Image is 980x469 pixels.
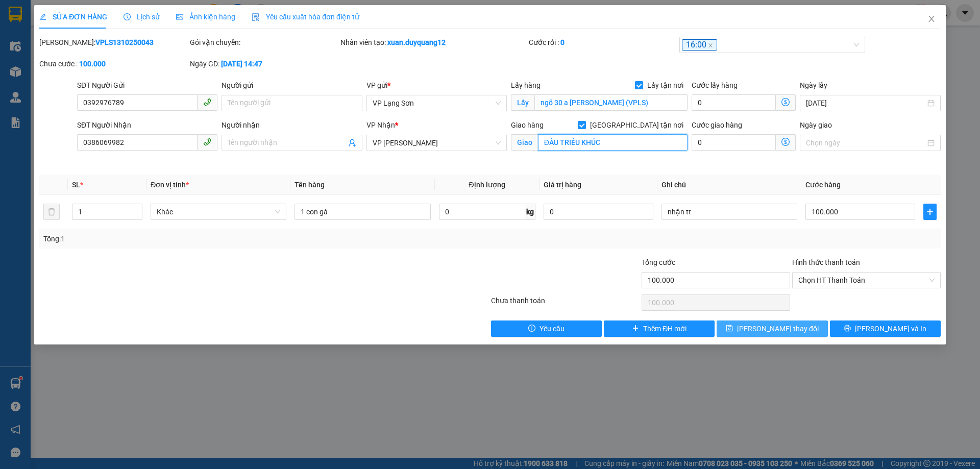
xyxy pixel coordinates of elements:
span: edit [39,13,46,20]
span: Cước hàng [805,181,841,189]
span: Tên hàng [295,181,325,189]
input: Ngày lấy [806,97,925,109]
div: Gói vận chuyển: [190,37,338,48]
input: VD: Bàn, Ghế [295,204,430,220]
span: Lịch sử [124,13,160,21]
div: Người gửi [222,80,362,91]
span: plus [924,208,936,216]
span: clock-circle [124,13,131,20]
span: Yêu cầu xuất hóa đơn điện tử [252,13,359,21]
b: [DATE] 14:47 [221,60,262,68]
label: Hình thức thanh toán [792,258,860,266]
span: Khác [157,204,280,219]
span: Chọn HT Thanh Toán [798,273,935,288]
span: close [927,15,936,23]
img: icon [252,13,260,21]
div: [PERSON_NAME]: [39,37,188,48]
label: Cước lấy hàng [692,81,738,89]
span: Lấy hàng [511,81,541,89]
span: [PERSON_NAME] và In [855,323,926,334]
span: user-add [348,139,356,147]
span: Lấy [511,94,534,111]
div: Cước rồi : [529,37,677,48]
span: VP Lạng Sơn [373,95,501,111]
span: save [726,325,733,333]
span: 16:00 [682,39,717,51]
b: VPLS1310250043 [95,38,154,46]
input: Lấy tận nơi [534,94,688,111]
input: Cước giao hàng [692,134,776,151]
span: Giao hàng [511,121,544,129]
div: VP gửi [366,80,507,91]
input: Ghi Chú [661,204,797,220]
div: Chưa thanh toán [490,295,641,313]
span: picture [176,13,183,20]
input: Cước lấy hàng [692,94,776,111]
div: SĐT Người Gửi [77,80,217,91]
button: exclamation-circleYêu cầu [491,320,602,337]
div: Ngày GD: [190,58,338,69]
button: plus [923,204,937,220]
span: Định lượng [469,181,505,189]
span: dollar-circle [781,138,790,146]
b: xuan.duyquang12 [387,38,446,46]
div: Nhân viên tạo: [340,37,527,48]
span: close [708,43,713,48]
div: Người nhận [222,119,362,131]
span: Tổng cước [642,258,675,266]
b: 0 [560,38,565,46]
span: printer [844,325,851,333]
div: Chưa cước : [39,58,188,69]
span: SỬA ĐƠN HÀNG [39,13,107,21]
span: VP Minh Khai [373,135,501,151]
div: Tổng: 1 [43,233,378,244]
span: plus [632,325,639,333]
button: plusThêm ĐH mới [604,320,715,337]
label: Cước giao hàng [692,121,742,129]
button: Close [917,5,946,34]
span: kg [525,204,535,220]
input: Giao tận nơi [538,134,688,151]
span: [PERSON_NAME] thay đổi [737,323,819,334]
button: printer[PERSON_NAME] và In [830,320,941,337]
span: Đơn vị tính [151,181,189,189]
span: SL [72,181,80,189]
label: Ngày lấy [800,81,827,89]
span: Lấy tận nơi [643,80,688,91]
div: SĐT Người Nhận [77,119,217,131]
button: save[PERSON_NAME] thay đổi [717,320,827,337]
span: [GEOGRAPHIC_DATA] tận nơi [586,119,688,131]
span: exclamation-circle [528,325,535,333]
button: delete [43,204,60,220]
span: Thêm ĐH mới [643,323,687,334]
span: Ảnh kiện hàng [176,13,235,21]
span: Giá trị hàng [544,181,581,189]
span: Yêu cầu [540,323,565,334]
span: VP Nhận [366,121,395,129]
th: Ghi chú [657,175,801,195]
span: dollar-circle [781,98,790,106]
label: Ngày giao [800,121,832,129]
b: 100.000 [79,60,106,68]
span: phone [203,138,211,146]
span: phone [203,98,211,106]
span: Giao [511,134,538,151]
input: Ngày giao [806,137,925,149]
